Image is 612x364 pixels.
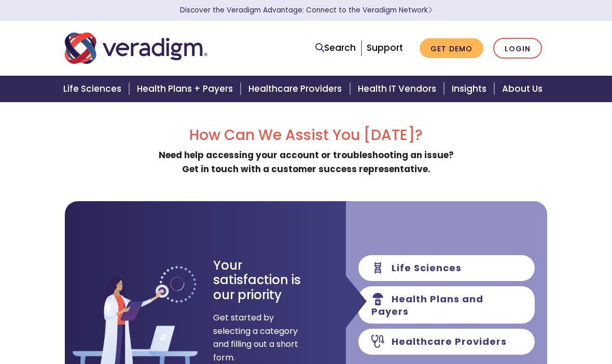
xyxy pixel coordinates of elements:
[428,5,433,15] span: Learn More
[420,38,483,59] a: Get Demo
[213,258,319,303] h3: Your satisfaction is our priority
[446,76,496,102] a: Insights
[352,76,446,102] a: Health IT Vendors
[65,31,207,65] img: Veradigm logo
[315,41,356,55] a: Search
[159,149,454,175] strong: Need help accessing your account or troubleshooting an issue? Get in touch with a customer succes...
[213,311,299,364] span: Get started by selecting a category and filling out a short form.
[57,76,131,102] a: Life Sciences
[496,76,555,102] a: About Us
[493,38,542,59] a: Login
[65,127,547,144] h2: How Can We Assist You [DATE]?
[367,41,403,54] a: Support
[131,76,242,102] a: Health Plans + Payers
[180,5,433,15] a: Discover the Veradigm Advantage: Connect to the Veradigm NetworkLearn More
[242,76,351,102] a: Healthcare Providers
